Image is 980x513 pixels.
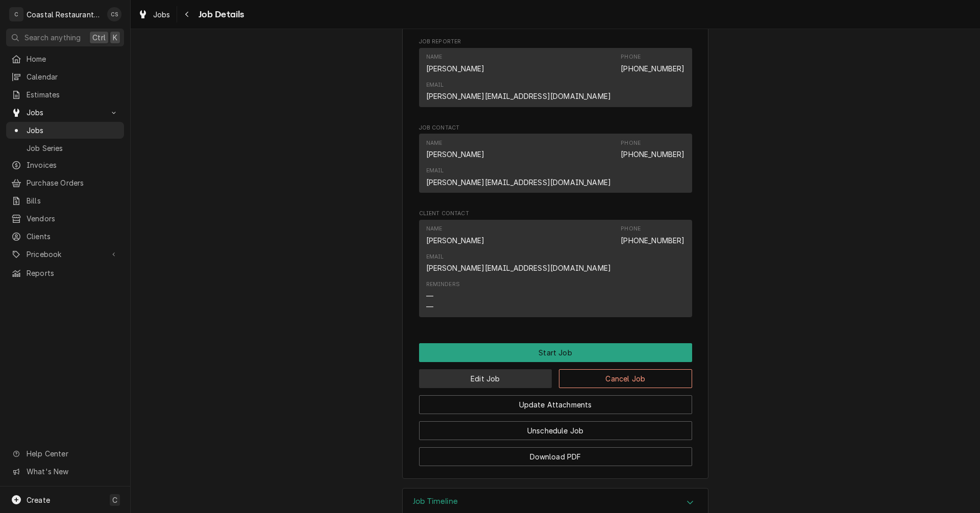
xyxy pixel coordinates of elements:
[419,210,692,321] div: Client Contact
[426,280,460,312] div: Reminders
[621,139,641,147] div: Phone
[112,495,117,505] span: C
[426,225,443,233] div: Name
[426,139,485,160] div: Name
[426,264,611,272] a: [PERSON_NAME][EMAIL_ADDRESS][DOMAIN_NAME]
[419,343,692,466] div: Button Group
[92,32,106,43] span: Ctrl
[419,124,692,197] div: Job Contact
[419,362,692,388] div: Button Group Row
[27,54,119,64] span: Home
[426,301,433,312] div: —
[419,134,692,197] div: Job Contact List
[426,139,443,147] div: Name
[6,246,124,263] a: Go to Pricebook
[426,225,485,245] div: Name
[426,253,444,261] div: Email
[621,53,684,73] div: Phone
[6,174,124,191] a: Purchase Orders
[426,167,444,175] div: Email
[27,249,104,260] span: Pricebook
[419,210,692,218] span: Client Contact
[559,369,692,388] button: Cancel Job
[419,369,552,388] button: Edit Job
[426,53,485,73] div: Name
[9,7,23,21] div: C
[27,177,119,188] span: Purchase Orders
[419,38,692,46] span: Job Reporter
[27,213,119,224] span: Vendors
[426,178,611,187] a: [PERSON_NAME][EMAIL_ADDRESS][DOMAIN_NAME]
[419,388,692,414] div: Button Group Row
[107,7,121,21] div: Chris Sockriter's Avatar
[195,8,244,21] span: Job Details
[426,291,433,301] div: —
[6,192,124,209] a: Bills
[621,150,684,159] a: [PHONE_NUMBER]
[24,32,81,43] span: Search anything
[426,167,611,187] div: Email
[6,445,124,462] a: Go to Help Center
[419,395,692,414] button: Update Attachments
[27,268,119,278] span: Reports
[426,53,443,61] div: Name
[179,6,195,22] button: Navigate back
[426,235,485,246] div: [PERSON_NAME]
[621,225,641,233] div: Phone
[621,139,684,160] div: Phone
[6,157,124,173] a: Invoices
[621,64,684,73] a: [PHONE_NUMBER]
[27,448,118,459] span: Help Center
[6,104,124,121] a: Go to Jobs
[426,81,611,101] div: Email
[6,140,124,157] a: Job Series
[27,466,118,477] span: What's New
[6,463,124,480] a: Go to What's New
[27,195,119,206] span: Bills
[27,9,102,20] div: Coastal Restaurant Repair
[27,89,119,100] span: Estimates
[426,63,485,74] div: [PERSON_NAME]
[134,6,175,23] a: Jobs
[419,447,692,466] button: Download PDF
[6,86,124,103] a: Estimates
[419,414,692,440] div: Button Group Row
[419,124,692,132] span: Job Contact
[419,343,692,362] button: Start Job
[419,48,692,112] div: Job Reporter List
[27,496,50,504] span: Create
[413,497,458,506] h3: Job Timeline
[419,440,692,466] div: Button Group Row
[426,149,485,160] div: [PERSON_NAME]
[621,225,684,245] div: Phone
[419,220,692,322] div: Client Contact List
[6,228,124,245] a: Clients
[419,48,692,107] div: Contact
[426,92,611,100] a: [PERSON_NAME][EMAIL_ADDRESS][DOMAIN_NAME]
[27,231,119,242] span: Clients
[621,53,641,61] div: Phone
[27,107,104,118] span: Jobs
[27,125,119,136] span: Jobs
[419,421,692,440] button: Unschedule Job
[419,343,692,362] div: Button Group Row
[419,220,692,317] div: Contact
[426,253,611,273] div: Email
[27,160,119,170] span: Invoices
[107,7,121,21] div: CS
[6,29,124,46] button: Search anythingCtrlK
[113,32,117,43] span: K
[621,236,684,245] a: [PHONE_NUMBER]
[27,71,119,82] span: Calendar
[426,280,460,289] div: Reminders
[6,122,124,139] a: Jobs
[6,68,124,85] a: Calendar
[27,143,119,153] span: Job Series
[6,265,124,281] a: Reports
[426,81,444,89] div: Email
[6,210,124,227] a: Vendors
[153,9,170,20] span: Jobs
[419,38,692,111] div: Job Reporter
[419,134,692,193] div: Contact
[6,50,124,67] a: Home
